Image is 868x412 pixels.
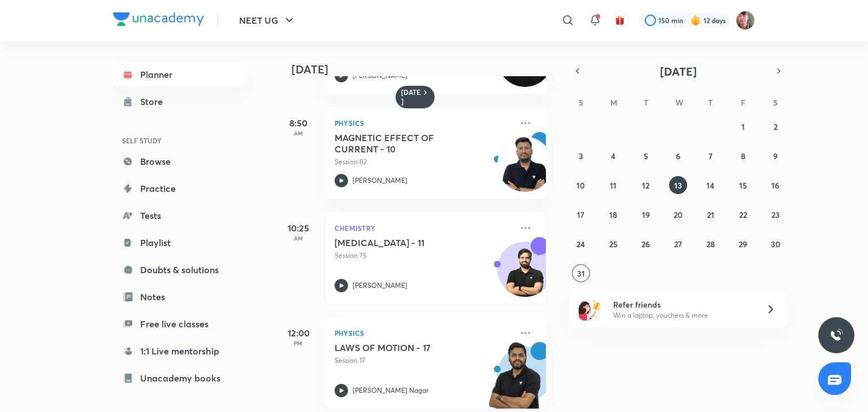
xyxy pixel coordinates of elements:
button: August 13, 2025 [669,176,687,194]
a: Company Logo [113,12,204,29]
button: August 14, 2025 [701,176,719,194]
button: August 20, 2025 [669,205,687,223]
abbr: August 9, 2025 [773,151,778,161]
abbr: August 13, 2025 [674,180,682,191]
button: August 2, 2025 [766,117,784,135]
abbr: August 25, 2025 [609,239,618,249]
p: PM [276,340,321,347]
img: avatar [615,15,625,25]
abbr: August 8, 2025 [741,151,745,161]
abbr: August 26, 2025 [641,239,650,249]
button: August 19, 2025 [637,205,655,223]
abbr: Saturday [773,97,778,108]
button: August 6, 2025 [669,147,687,165]
abbr: August 7, 2025 [709,151,713,161]
img: streak [690,15,701,26]
button: August 12, 2025 [637,176,655,194]
span: [DATE] [660,64,697,79]
abbr: August 27, 2025 [674,239,682,249]
button: August 3, 2025 [572,147,590,165]
h5: 12:00 [276,326,321,340]
abbr: August 10, 2025 [576,180,585,191]
abbr: August 20, 2025 [674,209,683,220]
p: AM [276,235,321,242]
button: August 18, 2025 [604,205,622,223]
button: August 24, 2025 [572,235,590,253]
button: August 1, 2025 [734,117,752,135]
abbr: August 22, 2025 [739,209,747,220]
button: avatar [611,11,629,29]
p: Session 75 [335,251,512,261]
abbr: August 21, 2025 [707,209,714,220]
img: ttu [830,328,843,342]
button: August 4, 2025 [604,147,622,165]
h6: SELF STUDY [113,131,244,150]
button: August 7, 2025 [701,147,719,165]
img: Ravii [736,11,755,30]
button: August 22, 2025 [734,205,752,223]
abbr: August 12, 2025 [642,180,649,191]
p: Session 17 [335,356,512,366]
button: August 8, 2025 [734,147,752,165]
abbr: Wednesday [675,97,683,108]
a: Practice [113,177,244,200]
button: August 11, 2025 [604,176,622,194]
h6: [DATE] [401,88,421,106]
abbr: August 2, 2025 [774,121,778,132]
img: Avatar [498,248,552,302]
h5: 10:25 [276,221,321,235]
abbr: August 31, 2025 [577,268,585,279]
a: Unacademy books [113,367,244,389]
button: August 10, 2025 [572,176,590,194]
button: August 26, 2025 [637,235,655,253]
a: Playlist [113,231,244,254]
button: August 28, 2025 [701,235,719,253]
button: August 27, 2025 [669,235,687,253]
h5: LAWS OF MOTION - 17 [335,342,475,353]
p: Session 82 [335,157,512,167]
button: August 21, 2025 [701,205,719,223]
img: referral [579,298,601,321]
abbr: August 19, 2025 [642,209,650,220]
h5: HYDROCARBONS - 11 [335,237,475,248]
abbr: Tuesday [644,97,648,108]
a: Free live classes [113,313,244,335]
button: August 31, 2025 [572,264,590,282]
a: 1:1 Live mentorship [113,340,244,362]
p: Chemistry [335,221,512,235]
h5: 8:50 [276,116,321,130]
abbr: August 24, 2025 [576,239,585,249]
abbr: August 3, 2025 [579,151,583,161]
p: [PERSON_NAME] Nagar [353,385,428,396]
abbr: August 29, 2025 [739,239,747,249]
abbr: August 15, 2025 [739,180,747,191]
abbr: August 16, 2025 [771,180,779,191]
h5: MAGNETIC EFFECT OF CURRENT - 10 [335,132,475,155]
button: August 15, 2025 [734,176,752,194]
button: August 16, 2025 [766,176,784,194]
button: August 25, 2025 [604,235,622,253]
abbr: August 6, 2025 [676,151,680,161]
a: Doubts & solutions [113,258,244,281]
a: Planner [113,63,244,86]
button: August 5, 2025 [637,147,655,165]
abbr: August 23, 2025 [771,209,780,220]
a: Tests [113,204,244,227]
p: AM [276,130,321,137]
button: NEET UG [232,9,303,32]
p: [PERSON_NAME] [353,176,407,186]
p: Win a laptop, vouchers & more [613,310,752,321]
button: August 17, 2025 [572,205,590,223]
abbr: Friday [741,97,745,108]
h4: [DATE] [292,63,557,76]
abbr: August 4, 2025 [611,151,615,161]
abbr: August 17, 2025 [577,209,584,220]
abbr: August 18, 2025 [609,209,617,220]
a: Notes [113,286,244,308]
a: Store [113,90,244,113]
p: Physics [335,326,512,340]
abbr: Thursday [708,97,713,108]
p: Physics [335,116,512,130]
abbr: August 14, 2025 [706,180,714,191]
p: [PERSON_NAME] [353,280,407,291]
